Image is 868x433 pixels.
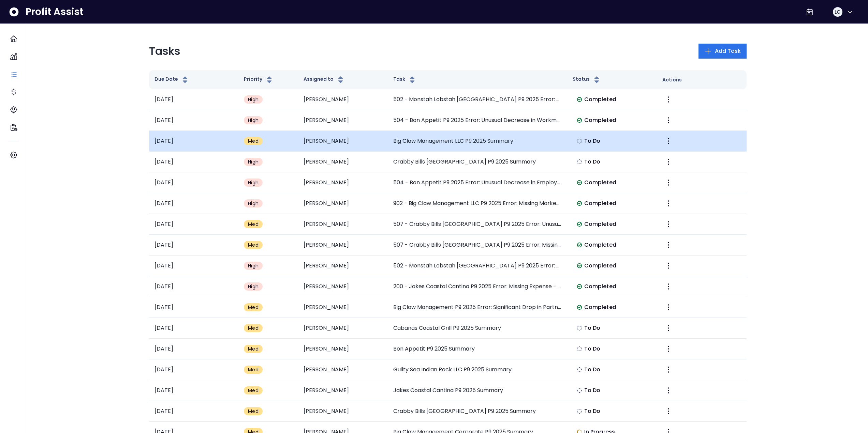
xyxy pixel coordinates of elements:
[662,364,675,376] button: More
[662,239,675,251] button: More
[662,301,675,313] button: More
[573,76,601,84] button: Status
[388,339,567,359] td: Bon Appetit P9 2025 Summary
[26,6,83,18] span: Profit Assist
[662,156,675,168] button: More
[577,284,582,289] img: Completed
[835,9,840,15] span: LC
[662,322,675,334] button: More
[662,280,675,293] button: More
[577,221,582,227] img: Completed
[662,260,675,272] button: More
[388,235,567,256] td: 507 - Crabby Bills [GEOGRAPHIC_DATA] P9 2025 Error: Missing Alarm System Expense
[298,214,388,235] td: [PERSON_NAME]
[149,235,239,256] td: [DATE]
[248,262,259,269] span: High
[248,325,259,331] span: Med
[584,137,601,145] span: To Do
[298,89,388,110] td: [PERSON_NAME]
[662,114,675,126] button: More
[149,110,239,131] td: [DATE]
[584,345,601,353] span: To Do
[149,152,239,172] td: [DATE]
[298,152,388,172] td: [PERSON_NAME]
[577,138,582,144] img: Not yet Started
[584,407,601,415] span: To Do
[298,276,388,297] td: [PERSON_NAME]
[149,297,239,318] td: [DATE]
[584,386,601,395] span: To Do
[584,95,616,104] span: Completed
[584,324,601,332] span: To Do
[388,256,567,276] td: 502 - Monstah Lobstah [GEOGRAPHIC_DATA] P9 2025 Error: Missing Telephone Service Expense
[662,197,675,210] button: More
[248,117,259,124] span: High
[155,76,189,84] button: Due Date
[149,131,239,152] td: [DATE]
[388,401,567,422] td: Crabby Bills [GEOGRAPHIC_DATA] P9 2025 Summary
[248,200,259,207] span: High
[149,339,239,359] td: [DATE]
[662,135,675,147] button: More
[584,241,616,249] span: Completed
[248,408,259,415] span: Med
[149,318,239,339] td: [DATE]
[248,96,259,103] span: High
[149,380,239,401] td: [DATE]
[149,359,239,380] td: [DATE]
[577,97,582,102] img: Completed
[388,380,567,401] td: Jakes Coastal Cantina P9 2025 Summary
[657,70,747,89] th: Actions
[248,283,259,290] span: High
[298,359,388,380] td: [PERSON_NAME]
[388,359,567,380] td: Guilty Sea Indian Rock LLC P9 2025 Summary
[698,44,747,59] button: Add Task
[577,263,582,268] img: Completed
[577,159,582,165] img: Not yet Started
[298,131,388,152] td: [PERSON_NAME]
[248,387,259,394] span: Med
[662,176,675,189] button: More
[298,380,388,401] td: [PERSON_NAME]
[388,110,567,131] td: 504 - Bon Appetit P9 2025 Error: Unusual Decrease in Workmans Comp
[393,76,416,84] button: Task
[662,93,675,106] button: More
[584,179,616,187] span: Completed
[248,138,259,144] span: Med
[248,179,259,186] span: High
[149,43,180,59] p: Tasks
[584,158,601,166] span: To Do
[577,346,582,352] img: Not yet Started
[298,235,388,256] td: [PERSON_NAME]
[248,158,259,165] span: High
[388,214,567,235] td: 507 - Crabby Bills [GEOGRAPHIC_DATA] P9 2025 Error: Unusual Employee Benefits Pattern
[577,118,582,123] img: Completed
[577,180,582,185] img: Completed
[577,305,582,310] img: Completed
[149,401,239,422] td: [DATE]
[577,325,582,331] img: Not yet Started
[298,110,388,131] td: [PERSON_NAME]
[584,366,601,374] span: To Do
[298,172,388,193] td: [PERSON_NAME]
[149,214,239,235] td: [DATE]
[388,152,567,172] td: Crabby Bills [GEOGRAPHIC_DATA] P9 2025 Summary
[388,318,567,339] td: Cabanas Coastal Grill P9 2025 Summary
[298,256,388,276] td: [PERSON_NAME]
[662,343,675,355] button: More
[244,76,274,84] button: Priority
[662,405,675,417] button: More
[577,408,582,414] img: Not yet Started
[577,201,582,206] img: Completed
[662,218,675,230] button: More
[248,242,259,248] span: Med
[584,199,616,207] span: Completed
[388,172,567,193] td: 504 - Bon Appetit P9 2025 Error: Unusual Decrease in Employee Benefits
[149,276,239,297] td: [DATE]
[298,401,388,422] td: [PERSON_NAME]
[149,172,239,193] td: [DATE]
[584,303,616,311] span: Completed
[248,304,259,311] span: Med
[388,131,567,152] td: Big Claw Management LLC P9 2025 Summary
[248,221,259,228] span: Med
